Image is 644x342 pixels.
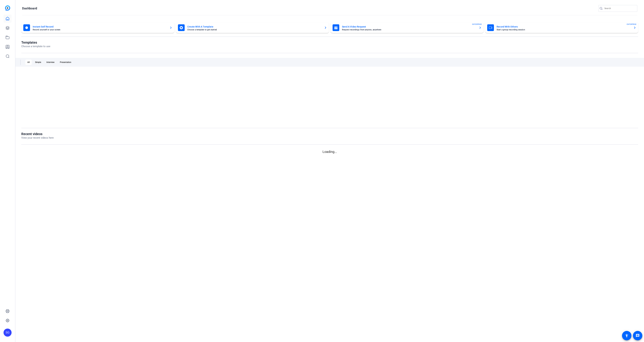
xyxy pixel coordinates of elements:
mat-card-subtitle: Choose a template to get started [187,29,321,31]
mat-card-title: Create With A Template [187,25,321,29]
span: ENTERPRISE [472,23,482,26]
mat-card-title: Record With Others [497,25,631,29]
div: SG [4,329,12,337]
input: Search [604,6,635,10]
mat-card-subtitle: Request recordings from anyone, anywhere [342,29,476,31]
mat-icon: message [636,334,640,338]
button: Instant Self RecordRecord yourself or your screen [21,22,174,33]
h1: Recent videos [21,132,54,136]
div: Simple [33,60,43,65]
h1: Dashboard [22,6,37,10]
div: Interview [44,60,57,65]
h1: Templates [21,40,50,44]
div: Presentation [58,60,73,65]
mat-card-title: Instant Self Record [33,25,167,29]
mat-card-title: Send A Video Request [342,25,476,29]
mat-icon: accessibility [625,334,629,338]
p: Loading... [21,149,638,154]
img: blue-gradient.svg [5,5,10,11]
span: ENTERPRISE [627,23,636,26]
button: Record With OthersStart a group recording sessionENTERPRISE [485,22,638,33]
p: View your recent videos here [21,136,54,140]
mat-card-subtitle: Start a group recording session [497,29,631,31]
p: Choose a template to use [21,44,50,48]
div: All [25,60,32,65]
mat-card-subtitle: Record yourself or your screen [33,29,167,31]
button: Create With A TemplateChoose a template to get started [176,22,329,33]
button: Send A Video RequestRequest recordings from anyone, anywhereENTERPRISE [331,22,484,33]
